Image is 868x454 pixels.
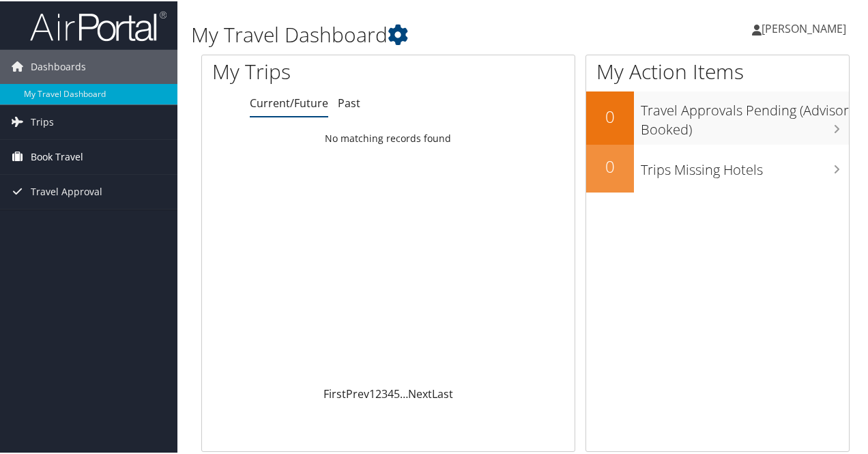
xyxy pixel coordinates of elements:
[338,94,360,109] a: Past
[369,385,375,400] a: 1
[641,93,849,138] h3: Travel Approvals Pending (Advisor Booked)
[381,385,388,400] a: 3
[375,385,381,400] a: 2
[30,9,167,41] img: airportal-logo.png
[31,104,54,138] span: Trips
[762,20,846,35] span: [PERSON_NAME]
[346,385,369,400] a: Prev
[586,90,849,143] a: 0Travel Approvals Pending (Advisor Booked)
[394,385,400,400] a: 5
[202,125,575,150] td: No matching records found
[432,385,453,400] a: Last
[586,104,634,127] h2: 0
[752,7,860,48] a: [PERSON_NAME]
[586,143,849,191] a: 0Trips Missing Hotels
[641,152,849,178] h3: Trips Missing Hotels
[388,385,394,400] a: 4
[586,154,634,177] h2: 0
[250,94,328,109] a: Current/Future
[400,385,408,400] span: …
[31,139,83,173] span: Book Travel
[31,48,86,83] span: Dashboards
[408,385,432,400] a: Next
[191,19,637,48] h1: My Travel Dashboard
[31,173,102,208] span: Travel Approval
[212,56,409,85] h1: My Trips
[586,56,849,85] h1: My Action Items
[323,385,346,400] a: First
